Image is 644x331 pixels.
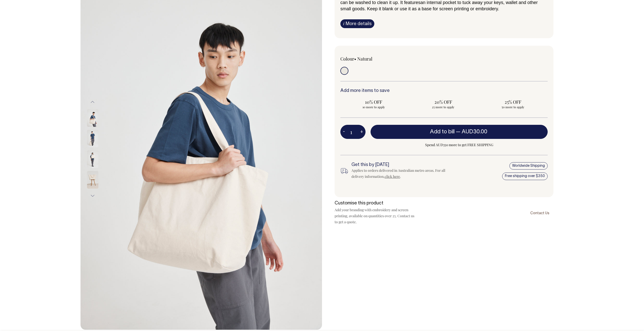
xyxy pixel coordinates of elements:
span: Add to bill [430,129,455,134]
img: natural [87,171,98,189]
button: Next [89,190,96,201]
h6: Get this by [DATE] [351,162,454,168]
button: + [358,127,366,137]
div: Applies to orders delivered in Australian metro areas. For all delivery information, . [351,168,454,180]
button: Add to bill —AUD30.00 [371,125,548,139]
span: • [354,56,356,62]
input: 25% OFF 50 more to apply [479,97,546,111]
span: 25 more to apply [413,105,474,109]
input: 10% OFF 10 more to apply [340,97,407,111]
span: 25% OFF [482,99,544,105]
img: natural [87,109,98,127]
a: Contact Us [526,207,553,219]
div: Colour [340,56,423,62]
img: natural [87,150,98,168]
p: Add your branding with embroidery and screen printing, available on quantities over 25. Contact u... [335,207,415,225]
span: — [456,129,489,134]
label: Natural [357,56,372,62]
input: 20% OFF 25 more to apply [410,97,477,111]
span: 50 more to apply [482,105,544,109]
a: click here [385,174,400,179]
span: AUD30.00 [462,129,487,134]
h6: Customise this product [335,201,415,206]
img: natural [87,130,98,147]
span: 20% OFF [413,99,474,105]
a: iMore details [340,19,374,28]
span: i [343,21,344,26]
h6: Add more items to save [340,88,548,93]
span: 10 more to apply [343,105,405,109]
button: Previous [89,96,96,108]
span: 10% OFF [343,99,405,105]
span: Spend AUD350 more to get FREE SHIPPING [371,142,548,148]
button: - [340,127,347,137]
